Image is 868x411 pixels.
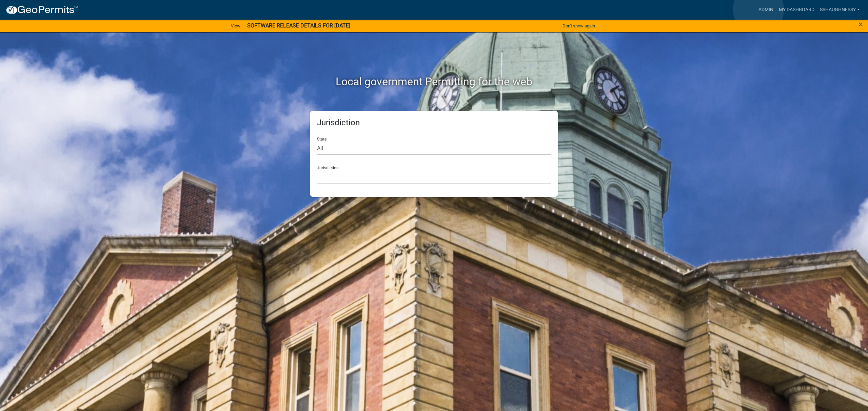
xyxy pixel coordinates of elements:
[859,20,863,28] button: Close
[776,3,817,16] a: My Dashboard
[859,20,863,29] span: ×
[756,3,776,16] a: Admin
[817,3,863,16] a: sshaughnessy
[317,118,551,128] h5: Jurisdiction
[228,20,243,31] a: View
[247,22,350,29] strong: SOFTWARE RELEASE DETAILS FOR [DATE]
[560,20,598,31] button: Don't show again
[246,75,622,88] h2: Local government Permitting for the web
